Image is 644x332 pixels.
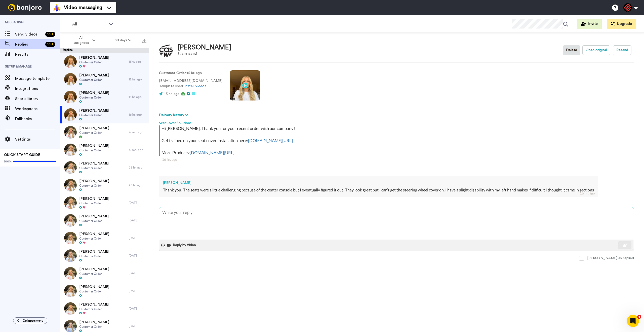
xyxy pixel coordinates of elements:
div: 11 hr. ago [129,60,146,64]
img: 62401c04-7ad4-4ef9-b427-36f55b24b825-thumb.jpg [64,267,77,280]
span: [PERSON_NAME] [79,267,109,272]
div: [DATE] [129,201,146,205]
span: Customer Order [79,325,109,329]
div: Hi [PERSON_NAME], Thank you for your recent order with our company! Get trained on your seat cove... [162,125,633,156]
a: [PERSON_NAME]Customer Order[DATE] [60,282,149,300]
button: Collapse menu [13,317,47,324]
img: 87e1d350-652f-4df2-b1d8-68fb5c955473-thumb.jpg [64,55,77,68]
span: Collapse menu [23,319,43,323]
button: Resend [613,45,631,55]
button: Upgrade [607,19,636,29]
div: [PERSON_NAME] [178,44,231,51]
span: [PERSON_NAME] [79,73,109,78]
button: Reply by Video [167,242,197,249]
div: [DATE] [129,271,146,275]
img: send-white.svg [622,243,628,247]
span: Customer Order [79,60,109,64]
a: [PERSON_NAME]Customer Order[DATE] [60,300,149,317]
span: [PERSON_NAME] [79,108,109,113]
span: Message template [15,76,60,82]
div: [PERSON_NAME] [163,180,594,185]
iframe: Intercom live chat [627,315,639,327]
span: Customer Order [79,78,109,82]
button: Delete [563,45,580,55]
span: Customer Order [79,148,109,152]
span: 16 hr. ago [164,92,180,96]
button: Invite [577,19,602,29]
img: export.svg [142,39,146,43]
span: [PERSON_NAME] [79,161,109,166]
strong: Customer Order [159,71,186,75]
span: [PERSON_NAME] [79,196,109,201]
img: d2d49132-2c17-4cbf-92ef-ec7e8ec3791b-thumb.jpg [64,179,77,191]
img: bj-logo-header-white.svg [6,4,44,11]
div: [PERSON_NAME] as replied [587,256,634,261]
span: [PERSON_NAME] [79,214,109,219]
span: Customer Order [79,166,109,170]
img: 74da99c3-fc6a-4e94-9969-66da947bfb73-thumb.jpg [64,108,77,121]
span: Integrations [15,86,60,92]
span: [PERSON_NAME] [79,302,109,307]
div: 15 hr. ago [129,95,146,99]
div: 4 sec. ago [129,148,146,152]
span: Customer Order [79,254,109,258]
img: vm-color.svg [53,4,61,12]
div: 23 hr. ago [129,165,146,170]
span: Share library [15,96,60,102]
span: Customer Order [79,184,109,188]
div: Comcast [178,51,231,56]
a: [PERSON_NAME]Customer Order23 hr. ago [60,159,149,176]
button: 30 days [105,36,141,45]
span: [PERSON_NAME] [79,231,109,237]
span: [PERSON_NAME] [79,179,109,184]
span: Customer Order [79,307,109,311]
button: All assignees [61,33,105,47]
img: f0d36fcb-40ce-41f9-bc78-fb01478e433e-thumb.jpg [64,161,77,174]
img: 9b378d04-2bb3-4839-8373-308b6e21f757-thumb.jpg [64,249,77,262]
div: [DATE] [129,324,146,328]
button: Delivery history [159,112,190,118]
span: [PERSON_NAME] [79,126,109,131]
div: [DATE] [129,254,146,258]
div: [DATE] [129,307,146,311]
div: [DATE] [129,289,146,293]
img: e5869494-edc0-43af-b8eb-fe938c43a502-thumb.jpg [64,73,77,86]
div: [DATE] [129,236,146,240]
div: [DATE] [129,218,146,222]
button: Export all results that match these filters now. [141,37,148,44]
button: Open original [582,45,610,55]
a: [PERSON_NAME]Customer Order11 hr. ago [60,53,149,71]
span: Replies [15,41,43,47]
img: 0db70c1f-9ce0-4807-80f1-5d7cfd762dd6-thumb.jpg [64,232,77,244]
span: All assignees [71,35,91,45]
span: Customer Order [79,289,109,293]
div: 12 hr. ago [129,77,146,81]
a: [DOMAIN_NAME][URL] [190,150,234,155]
span: Settings [15,136,60,142]
a: [PERSON_NAME]Customer Order23 hr. ago [60,176,149,194]
p: [EMAIL_ADDRESS][DOMAIN_NAME] Template used: [159,78,222,89]
span: QUICK START GUIDE [4,153,40,157]
span: Customer Order [79,272,109,276]
span: 4 [637,315,641,319]
p: : 16 hr. ago [159,71,222,76]
img: 6f48f6f6-2143-4c3e-82bc-2925ef78c7a5-thumb.jpg [64,214,77,227]
a: [DOMAIN_NAME][URL] [248,138,293,143]
img: 9e1f7d63-418d-424b-9ebe-e75fcc6447aa-thumb.jpg [64,91,77,103]
span: [PERSON_NAME] [79,320,109,325]
a: [PERSON_NAME]Customer Order4 sec. ago [60,123,149,141]
a: [PERSON_NAME]Customer Order[DATE] [60,229,149,247]
img: 398deb54-9925-44c4-930b-9fce91f32fc7-thumb.jpg [64,196,77,209]
a: [PERSON_NAME]Customer Order[DATE] [60,247,149,264]
span: Customer Order [79,113,109,117]
span: [PERSON_NAME] [79,284,109,289]
span: Customer Order [79,237,109,241]
span: [PERSON_NAME] [79,90,109,95]
div: 23 hr. ago [129,183,146,187]
span: Results [15,51,60,57]
span: Workspaces [15,106,60,112]
a: [PERSON_NAME]Customer Order[DATE] [60,264,149,282]
span: Customer Order [79,95,109,99]
img: Image of Michael A Cuomo [159,43,173,57]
